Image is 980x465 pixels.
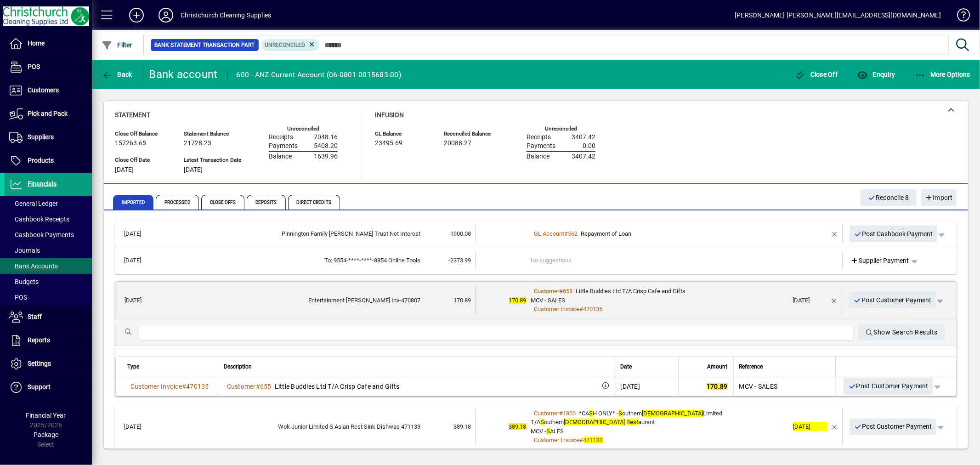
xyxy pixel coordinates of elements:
span: Support [28,383,51,391]
span: Little Buddies Ltd T/A Crisp Cafe and Gifts [576,288,686,295]
span: -1900.08 [448,230,471,237]
span: Payments [269,142,298,150]
div: [PERSON_NAME] [PERSON_NAME][EMAIL_ADDRESS][DOMAIN_NAME] [735,8,941,23]
span: *CA H ONLY* - outhern Limited T/A outhern aurant [531,410,723,426]
button: Filter [99,37,135,53]
div: Bank account [149,67,218,82]
span: Type [127,362,139,372]
span: 655 [563,288,573,295]
span: Financials [28,180,57,187]
button: Remove [827,420,842,434]
span: Show Search Results [866,325,938,340]
span: Bank Accounts [9,262,58,270]
a: Customer#1800 [531,408,579,418]
span: 1800 [563,410,576,417]
div: [DATE] [621,382,640,391]
span: GL Account [534,230,565,237]
span: Back [102,71,132,78]
a: Cashbook Payments [5,227,92,243]
button: Show Search Results [858,324,945,340]
app-page-header-button: Back [92,66,142,83]
td: [DATE] [120,286,163,314]
span: Balance [527,153,549,160]
a: Products [5,149,92,172]
span: 5408.20 [314,142,338,150]
a: Customer Invoice#470135 [531,304,606,314]
span: MCV - SALES [739,383,778,390]
mat-expansion-panel-header: [DATE]Wok Junior Limited S Asian Rest Sink Dishwas 471133389.18389.18Customer#1800*CASH ONLY* -So... [115,404,957,450]
span: Customer Invoice [534,306,580,312]
span: Unreconciled [265,42,306,48]
span: 170.89 [707,383,728,390]
span: 23495.69 [375,140,402,147]
span: 21728.23 [184,140,211,147]
span: Post Customer Payment [848,379,929,394]
span: Customer [534,410,560,417]
span: Latest Transaction Date [184,157,241,163]
a: Budgets [5,274,92,289]
button: Add [122,7,151,23]
span: Reconciled Balance [444,131,499,137]
a: General Ledger [5,196,92,211]
span: Pick and Pack [28,110,68,117]
a: Customer#655 [224,381,275,391]
span: Customer Invoice [130,383,182,390]
button: Reconcile 8 [861,189,917,206]
span: # [256,383,260,390]
div: [DATE]Entertainment [PERSON_NAME] Inv-470807170.89170.89Customer#655Little Buddies Ltd T/A Crisp ... [115,319,957,396]
a: POS [5,56,92,79]
em: S [619,410,623,417]
span: MCV - SALES [531,297,566,304]
span: Description [224,362,252,372]
span: Cashbook Receipts [9,215,69,223]
span: POS [28,63,40,70]
span: # [560,410,563,417]
button: Post Customer Payment [849,292,936,308]
a: GL Account#562 [531,229,581,238]
a: Pick and Pack [5,102,92,125]
button: Enquiry [855,66,897,83]
span: Financial Year [26,412,66,419]
label: Unreconciled [545,126,577,132]
span: Customer [534,288,560,295]
span: Amount [708,362,728,372]
a: Supplier Payment [847,252,913,269]
span: 1639.96 [314,153,338,160]
span: Imported [113,195,153,210]
span: 157263.65 [115,140,146,147]
span: MCV - ALES [531,428,564,435]
span: 389.18 [509,423,527,430]
a: Cashbook Receipts [5,211,92,227]
td: [DATE] [119,408,163,445]
span: Post Cashbook Payment [854,227,933,242]
td: [DATE] [119,225,163,243]
span: 655 [260,383,272,390]
div: [DATE] [793,422,827,431]
span: Close Off Balance [115,131,170,137]
a: Staff [5,306,92,329]
td: No suggestions [531,252,789,269]
span: Post Customer Payment [854,419,932,434]
span: Customer Invoice [534,437,580,443]
span: 3407.42 [572,153,595,160]
span: Budgets [9,278,39,285]
span: Processed [156,195,199,210]
span: # [565,230,568,237]
span: Close Off Date [115,157,170,163]
span: # [182,383,186,390]
em: S [589,410,593,417]
a: Customers [5,79,92,102]
a: Suppliers [5,126,92,149]
span: Staff [28,313,42,320]
span: Home [28,40,45,47]
em: [DEMOGRAPHIC_DATA] [564,419,625,425]
span: General Ledger [9,200,58,207]
a: Customer Invoice#470135 [127,381,212,391]
span: 0.00 [583,142,595,150]
span: Payments [527,142,555,150]
span: Reconcile 8 [868,190,909,205]
span: 170.89 [509,297,527,304]
span: Package [34,431,58,438]
mat-expansion-panel-header: [DATE]Pinnington Family [PERSON_NAME] Trust Net Interest-1900.08GL Account#562Repayment of LoanPo... [115,221,957,247]
em: Rest [627,419,639,425]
